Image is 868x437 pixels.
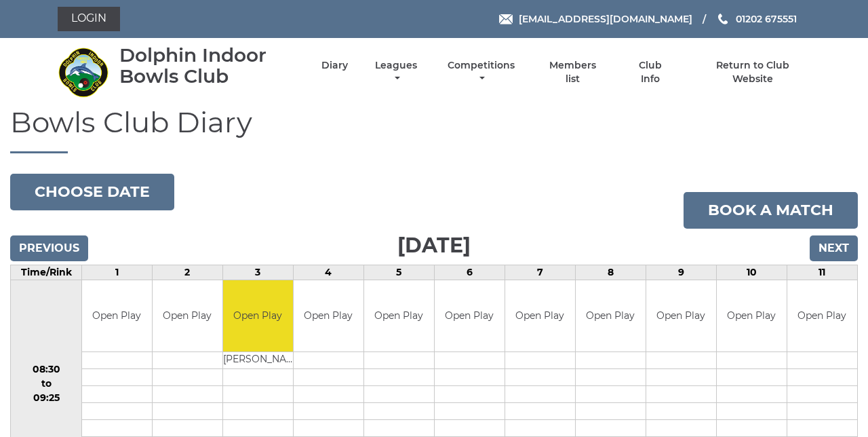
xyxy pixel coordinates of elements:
td: 4 [293,265,363,280]
td: 10 [716,265,787,280]
td: Open Play [294,280,363,351]
a: Phone us 01202 675551 [716,12,797,26]
td: 7 [505,265,575,280]
td: Open Play [223,280,293,351]
a: Competitions [444,59,518,85]
input: Previous [10,235,88,261]
span: 01202 675551 [736,13,797,25]
td: Open Play [435,280,505,351]
div: Dolphin Indoor Bowls Club [119,45,298,87]
a: Book a match [684,192,858,229]
a: Leagues [372,59,420,85]
a: Diary [321,59,348,72]
img: Phone us [718,14,728,24]
td: Open Play [82,280,152,351]
td: 11 [787,265,857,280]
td: Open Play [576,280,646,351]
img: Dolphin Indoor Bowls Club [58,47,108,98]
td: 5 [363,265,434,280]
td: 6 [434,265,505,280]
td: 2 [152,265,222,280]
a: Email [EMAIL_ADDRESS][DOMAIN_NAME] [499,12,692,26]
td: Open Play [364,280,434,351]
td: 1 [82,265,153,280]
a: Club Info [628,59,672,85]
td: Open Play [153,280,222,351]
td: Open Play [505,280,575,351]
span: [EMAIL_ADDRESS][DOMAIN_NAME] [519,13,692,25]
a: Login [58,7,120,31]
td: 3 [222,265,293,280]
h1: Bowls Club Diary [10,107,858,153]
td: Open Play [646,280,716,351]
td: 9 [646,265,716,280]
button: Choose date [10,174,174,210]
td: Time/Rink [11,265,82,280]
td: Open Play [787,280,857,351]
a: Members list [542,59,604,85]
td: 8 [575,265,646,280]
a: Return to Club Website [696,59,810,85]
td: [PERSON_NAME] [223,351,293,368]
img: Email [499,14,513,24]
input: Next [810,235,858,261]
td: Open Play [717,280,787,351]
